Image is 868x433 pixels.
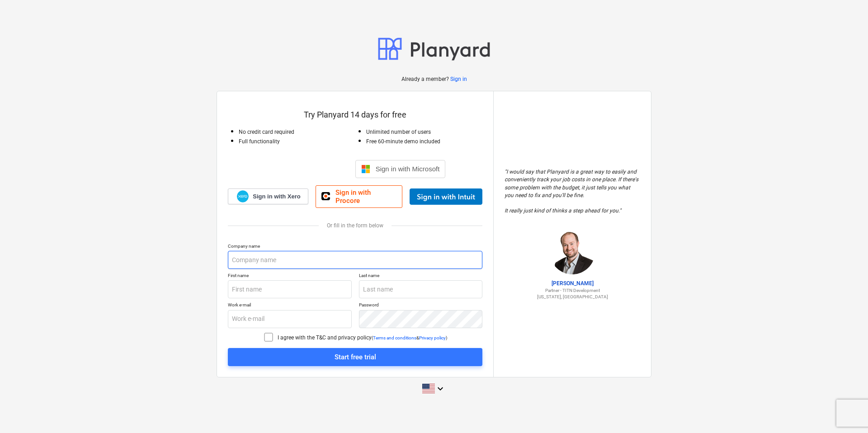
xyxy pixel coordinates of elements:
img: Xero logo [237,190,249,202]
span: Sign in with Procore [335,188,396,205]
p: No credit card required [239,128,355,136]
input: Last name [359,280,483,298]
p: Full functionality [239,138,355,146]
p: Work e-mail [228,302,352,310]
p: ( & ) [372,335,447,341]
p: First name [228,273,352,280]
p: Partner - TITN Development [505,287,640,293]
p: Password [359,302,483,310]
span: Sign in with Microsoft [376,165,440,173]
p: Company name [228,243,482,251]
a: Sign in [450,75,467,83]
div: Start free trial [335,351,376,363]
a: Sign in with Procore [316,185,402,208]
p: I agree with the T&C and privacy policy [278,334,372,342]
i: keyboard_arrow_down [435,383,446,394]
p: Unlimited number of users [366,128,483,136]
a: Privacy policy [419,335,446,340]
p: " I would say that Planyard is a great way to easily and conveniently track your job costs in one... [505,168,640,215]
p: Try Planyard 14 days for free [228,109,482,120]
p: Last name [359,273,483,280]
div: Or fill in the form below [228,222,482,229]
img: Microsoft logo [361,165,370,174]
p: [PERSON_NAME] [505,280,640,287]
input: Work e-mail [228,310,352,328]
iframe: Sign in with Google Button [260,159,353,179]
span: Sign in with Xero [253,193,300,201]
a: Terms and conditions [373,335,416,340]
p: [US_STATE], [GEOGRAPHIC_DATA] [505,294,640,300]
p: Already a member? [401,75,450,83]
a: Sign in with Xero [228,188,308,204]
input: First name [228,280,352,298]
p: Free 60-minute demo included [366,138,483,146]
input: Company name [228,251,482,269]
button: Start free trial [228,348,482,366]
img: Jordan Cohen [550,229,595,274]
